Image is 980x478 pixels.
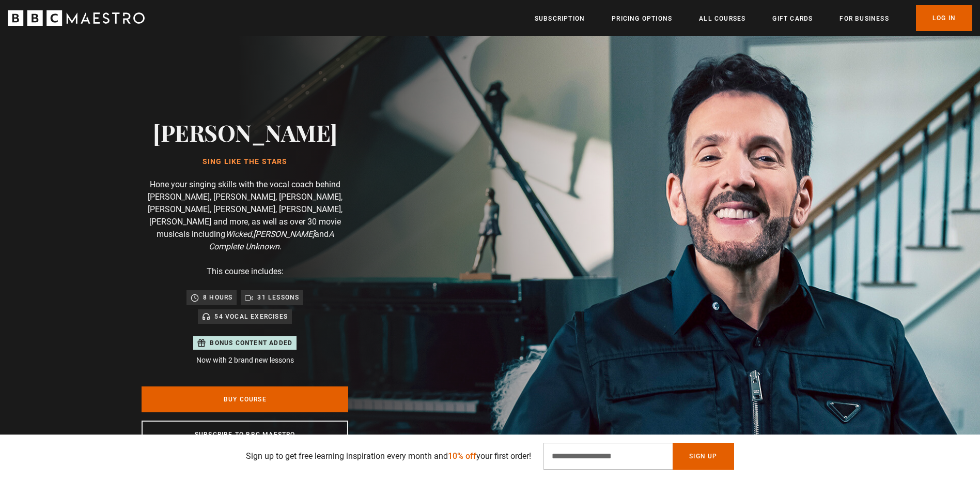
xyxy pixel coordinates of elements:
[257,292,299,303] p: 31 lessons
[916,5,972,31] a: Log In
[535,13,585,24] a: Subscription
[210,338,292,348] p: Bonus content added
[142,178,348,253] p: Hone your singing skills with the vocal coach behind [PERSON_NAME], [PERSON_NAME], [PERSON_NAME],...
[612,13,672,24] a: Pricing Options
[253,229,315,239] i: [PERSON_NAME]
[203,292,232,303] p: 8 hours
[448,451,476,461] span: 10% off
[225,229,252,239] i: Wicked
[214,311,288,322] p: 54 Vocal Exercises
[772,13,813,24] a: Gift Cards
[153,119,337,145] h2: [PERSON_NAME]
[193,355,297,366] p: Now with 2 brand new lessons
[246,450,531,462] p: Sign up to get free learning inspiration every month and your first order!
[535,5,972,31] nav: Primary
[142,421,348,449] a: Subscribe to BBC Maestro
[699,13,745,24] a: All Courses
[8,10,145,26] svg: BBC Maestro
[209,229,334,251] i: A Complete Unknown
[153,158,337,166] h1: Sing Like the Stars
[839,13,889,24] a: For business
[142,386,348,412] a: Buy Course
[207,265,284,278] p: This course includes:
[673,443,734,470] button: Sign Up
